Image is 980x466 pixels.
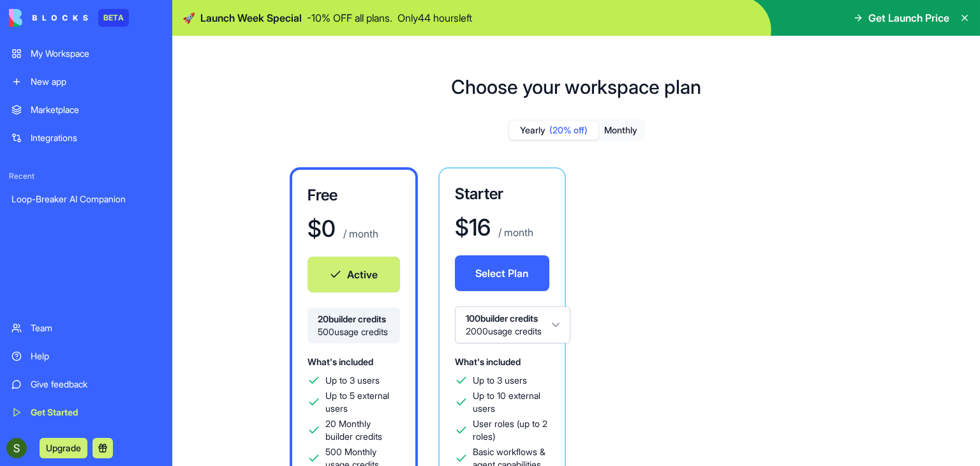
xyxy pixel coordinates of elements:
p: - 10 % OFF all plans. [307,10,392,26]
div: Team [31,322,161,334]
span: 20 builder credits [318,313,390,326]
div: BETA [98,9,129,27]
a: Loop-Breaker AI Companion [4,186,168,212]
div: Marketplace [31,103,161,116]
img: logo [9,9,88,27]
span: (20% off) [549,124,588,137]
button: Upgrade [40,438,87,458]
a: Team [4,315,168,341]
a: Marketplace [4,97,168,123]
button: Select Plan [455,255,550,291]
span: User roles (up to 2 roles) [473,417,550,443]
span: What's included [455,356,521,367]
p: / month [341,226,378,241]
div: Loop-Breaker AI Companion [11,193,161,206]
button: Active [308,257,400,292]
span: Launch Week Special [200,10,302,26]
img: ACg8ocJRnUkt-0-zDpPDfjXvaSKBjWjMitkU0cUUbBpQ4bnibp2Z6Q=s96-c [6,438,27,458]
a: New app [4,69,168,94]
a: Help [4,343,168,369]
h1: $ 16 [455,214,491,240]
div: Help [31,350,161,363]
p: Only 44 hours left [397,10,472,26]
span: 500 usage credits [318,326,390,338]
h3: Starter [455,184,550,204]
div: My Workspace [31,47,161,60]
span: Get Launch Price [868,10,949,26]
span: Recent [4,171,168,181]
a: Give feedback [4,372,168,397]
h1: Choose your workspace plan [451,75,701,98]
span: Up to 3 users [473,374,527,387]
div: New app [31,75,161,88]
h1: $ 0 [308,216,336,241]
span: Up to 5 external users [325,389,400,415]
a: Upgrade [40,441,87,454]
div: Integrations [31,132,161,144]
button: Monthly [598,121,643,140]
span: What's included [308,356,373,367]
span: Up to 3 users [325,374,380,387]
span: 20 Monthly builder credits [325,417,400,443]
p: / month [496,225,533,240]
span: Up to 10 external users [473,389,550,415]
div: Get Started [31,406,161,419]
div: Give feedback [31,378,161,391]
h3: Free [308,185,400,206]
a: Get Started [4,400,168,425]
a: My Workspace [4,41,168,66]
a: BETA [9,9,129,27]
button: Yearly [509,121,598,140]
span: 🚀 [182,10,195,26]
a: Integrations [4,125,168,151]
